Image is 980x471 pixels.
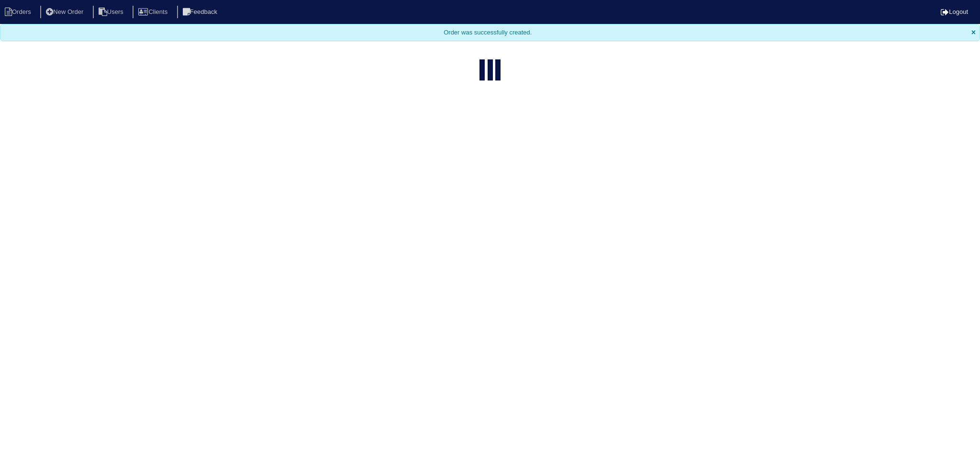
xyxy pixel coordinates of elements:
li: Feedback [177,6,225,19]
a: Clients [133,8,175,15]
span: Close [971,28,976,37]
a: Logout [941,8,968,15]
li: New Order [40,6,91,19]
li: Users [93,6,131,19]
span: × [971,28,976,36]
a: New Order [40,8,91,15]
div: loading... [488,59,493,82]
a: Users [93,8,131,15]
li: Clients [133,6,175,19]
